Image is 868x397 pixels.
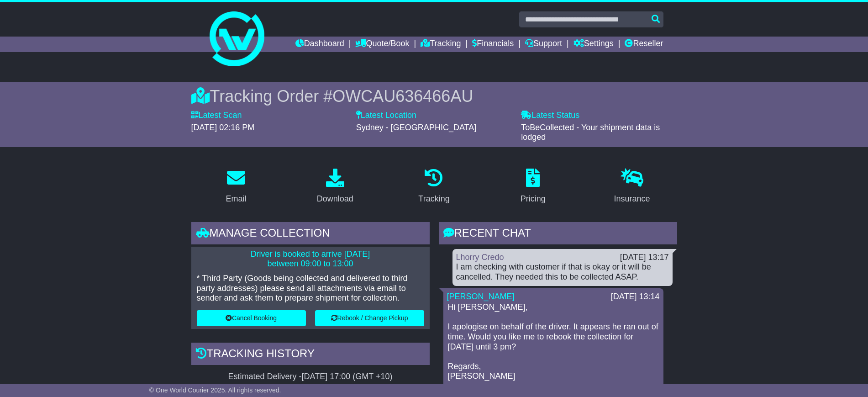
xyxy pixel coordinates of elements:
div: Insurance [614,193,650,205]
a: Quote/Book [355,37,409,52]
a: Lhorry Credo [456,253,504,262]
div: Tracking history [191,343,430,367]
div: Email [226,193,246,205]
a: Insurance [608,165,656,208]
a: Tracking [412,165,455,208]
span: Sydney - [GEOGRAPHIC_DATA] [356,123,476,132]
div: Download [317,193,353,205]
div: Estimated Delivery - [191,372,430,382]
a: Dashboard [295,37,344,52]
a: [PERSON_NAME] [447,292,515,301]
p: Driver is booked to arrive [DATE] between 09:00 to 13:00 [197,249,424,269]
div: RECENT CHAT [439,222,677,247]
button: Rebook / Change Pickup [315,310,424,326]
a: Download [311,165,359,208]
div: [DATE] 13:17 [620,253,669,263]
span: © One World Courier 2025. All rights reserved. [149,386,281,394]
label: Latest Location [356,111,416,121]
span: ToBeCollected - Your shipment data is lodged [521,123,660,142]
div: Pricing [521,193,546,205]
div: [DATE] 13:14 [611,292,660,302]
div: Tracking [418,193,449,205]
a: Settings [573,37,614,52]
a: Pricing [515,165,552,208]
button: Cancel Booking [197,310,306,326]
div: Tracking Order # [191,86,677,106]
div: I am checking with customer if that is okay or it will be cancelled. They needed this to be colle... [456,262,669,282]
a: Support [525,37,562,52]
a: Financials [472,37,514,52]
a: Tracking [421,37,461,52]
label: Latest Scan [191,111,242,121]
div: [DATE] 17:00 (GMT +10) [302,372,393,382]
div: Manage collection [191,222,430,247]
a: Email [220,165,252,208]
p: Hi [PERSON_NAME], I apologise on behalf of the driver. It appears he ran out of time. Would you l... [448,302,659,381]
label: Latest Status [521,111,579,121]
span: OWCAU636466AU [332,87,473,106]
a: Reseller [625,37,663,52]
p: * Third Party (Goods being collected and delivered to third party addresses) please send all atta... [197,274,424,303]
span: [DATE] 02:16 PM [191,123,255,132]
